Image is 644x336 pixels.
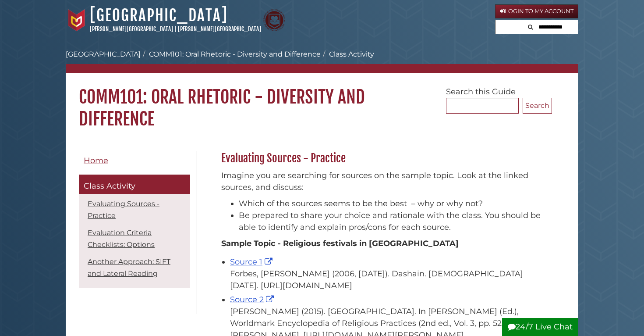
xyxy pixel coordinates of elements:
a: Class Activity [79,175,190,194]
div: Guide Pages [79,151,190,292]
a: Another Approach: SIFT and Lateral Reading [88,257,170,278]
i: Search [528,24,533,30]
h1: COMM101: Oral Rhetoric - Diversity and Difference [66,73,578,130]
a: [GEOGRAPHIC_DATA] [90,6,228,25]
p: Imagine you are searching for sources on the sample topic. Look at the linked sources, and discuss: [221,170,548,193]
h2: Evaluating Sources - Practice [217,151,552,165]
a: Login to My Account [495,4,578,18]
li: Be prepared to share your choice and rationale with the class. You should be able to identify and... [239,210,548,233]
span: Home [84,156,108,165]
img: Calvin University [66,9,88,31]
a: Evaluation Criteria Checklists: Options [88,229,155,249]
a: Source 2 [230,295,276,304]
span: Class Activity [84,181,135,191]
img: Calvin Theological Seminary [263,9,285,31]
div: Forbes, [PERSON_NAME] (2006, [DATE]). Dashain. [DEMOGRAPHIC_DATA] [DATE]. [URL][DOMAIN_NAME] [230,268,548,292]
a: [PERSON_NAME][GEOGRAPHIC_DATA] [90,25,173,32]
li: Which of the sources seems to be the best – why or why not? [239,198,548,210]
a: [PERSON_NAME][GEOGRAPHIC_DATA] [178,25,261,32]
button: Search [523,98,552,114]
button: 24/7 Live Chat [502,318,578,336]
a: Home [79,151,190,171]
strong: Sample Topic - Religious festivals in [GEOGRAPHIC_DATA] [221,239,459,248]
button: Search [525,20,536,32]
a: Source 1 [230,257,275,267]
span: | [174,25,177,32]
a: [GEOGRAPHIC_DATA] [66,50,141,58]
a: Evaluating Sources - Practice [88,200,159,220]
a: COMM101: Oral Rhetoric - Diversity and Difference [149,50,321,58]
li: Class Activity [321,49,374,60]
nav: breadcrumb [66,49,578,73]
